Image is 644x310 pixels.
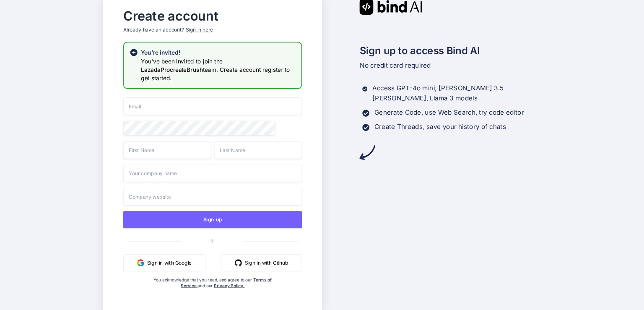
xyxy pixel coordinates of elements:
div: Sign in here [185,26,213,33]
input: Company website [123,188,302,205]
input: First Name [123,141,211,159]
input: Your company name [123,164,302,182]
a: Privacy Policy. [214,283,244,288]
span: or [182,231,243,249]
h2: You're invited! [141,48,296,57]
img: github [235,259,242,266]
input: Email [123,97,302,115]
p: Already have an account? [123,26,302,33]
p: Create Threads, save your history of chats [374,122,506,132]
p: Access GPT-4o mini, [PERSON_NAME] 3.5 [PERSON_NAME], Llama 3 models [372,83,541,103]
img: google [137,259,144,266]
h3: You've been invited to join the team. Create account register to get started. [141,57,296,82]
p: Generate Code, use Web Search, try code editor [374,108,524,118]
button: Sign in with Google [123,254,205,271]
img: arrow [359,144,375,160]
h2: Sign up to access Bind AI [359,43,541,58]
span: LazadaProcreateBrush [141,66,203,73]
a: Terms of Service [181,277,272,288]
button: Sign in with Github [221,254,302,271]
h2: Create account [123,10,302,21]
p: No credit card required [359,60,541,70]
input: Last Name [214,141,302,159]
button: Sign up [123,211,302,228]
div: You acknowledge that you read, and agree to our and our [153,277,273,305]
